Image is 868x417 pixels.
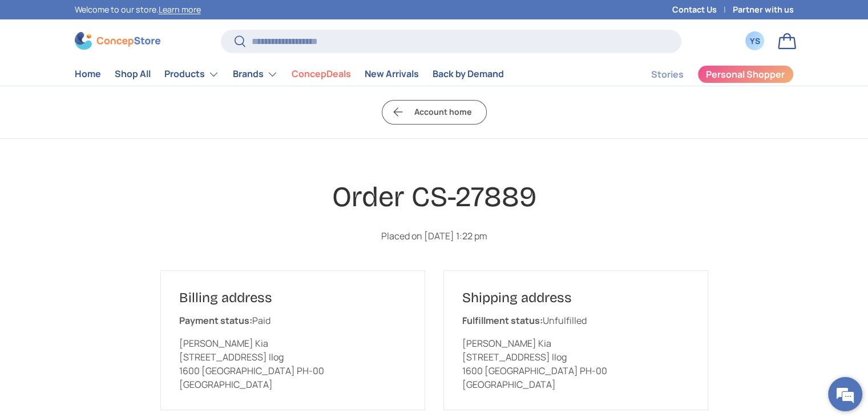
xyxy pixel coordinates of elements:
a: Personal Shopper [697,65,794,83]
img: ConcepStore [75,32,160,50]
a: Account home [382,100,487,125]
nav: Secondary [624,63,794,86]
a: Stories [651,63,684,86]
a: Learn more [159,4,201,15]
p: [PERSON_NAME] Kia [STREET_ADDRESS] Ilog 1600 [GEOGRAPHIC_DATA] PH-00 [GEOGRAPHIC_DATA] [462,336,689,391]
h1: Order CS-27889 [160,179,708,215]
p: Unfulfilled [462,314,689,327]
a: Contact Us [672,3,733,16]
a: Home [75,63,101,85]
span: Personal Shopper [706,70,785,79]
a: Back by Demand [433,63,504,85]
p: Welcome to our store. [75,3,201,16]
p: Placed on [DATE] 1:22 pm [160,229,708,243]
a: New Arrivals [365,63,419,85]
a: Partner with us [733,3,794,16]
strong: Fulfillment status: [462,314,543,327]
h2: Billing address [179,289,406,307]
div: YS [749,35,761,47]
summary: Brands [226,63,285,86]
strong: Payment status: [179,314,252,327]
nav: Primary [75,63,504,86]
a: Shop All [115,63,151,85]
a: YS [742,29,768,54]
summary: Products [158,63,226,86]
a: ConcepDeals [292,63,351,85]
p: [PERSON_NAME] Kia [STREET_ADDRESS] Ilog 1600 [GEOGRAPHIC_DATA] PH-00 [GEOGRAPHIC_DATA] [179,336,406,391]
h2: Shipping address [462,289,689,307]
p: Paid [179,314,406,327]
